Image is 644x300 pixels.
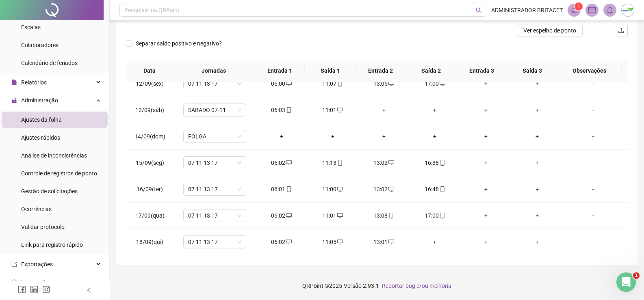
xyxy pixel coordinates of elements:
[491,6,563,15] span: ADMINISTRADOR BRITACET
[21,152,87,159] span: Análise de inconsistências
[336,160,343,166] span: mobile
[388,186,394,192] span: desktop
[11,80,17,85] span: file
[416,237,454,246] div: +
[134,133,165,140] span: 14/09(dom)
[336,213,343,218] span: desktop
[21,134,60,141] span: Ajustes rápidos
[135,107,164,113] span: 13/09(sáb)
[575,2,583,11] sup: 1
[285,186,292,192] span: mobile
[336,81,343,86] span: mobile
[518,106,556,114] div: +
[382,283,451,289] span: Reportar bug e/ou melhoria
[188,157,241,169] span: 07 11 13 17
[262,79,301,88] div: 06:00
[18,285,26,294] span: facebook
[518,79,556,88] div: +
[365,79,403,88] div: 13:05
[439,186,445,192] span: mobile
[305,60,355,82] th: Saída 1
[416,106,454,114] div: +
[569,237,617,246] div: -
[388,160,394,166] span: desktop
[285,107,292,113] span: mobile
[21,279,51,285] span: Integrações
[467,132,505,141] div: +
[406,60,456,82] th: Saída 2
[262,158,301,167] div: 06:02
[365,106,403,114] div: +
[262,132,301,141] div: +
[344,283,362,289] span: Versão
[188,236,241,248] span: 07 11 13 17
[285,81,292,86] span: desktop
[188,183,241,195] span: 07 11 13 17
[569,132,617,141] div: -
[135,212,165,219] span: 17/09(qua)
[285,213,292,218] span: desktop
[569,211,617,220] div: -
[416,185,454,194] div: 16:48
[188,104,241,116] span: SABADO 07-11
[388,239,394,245] span: desktop
[21,97,58,104] span: Administração
[518,237,556,246] div: +
[356,60,406,82] th: Entrada 2
[467,158,505,167] div: +
[507,60,557,82] th: Saída 3
[188,209,241,222] span: 07 11 13 17
[416,211,454,220] div: 17:00
[136,160,164,166] span: 15/09(seg)
[388,81,394,86] span: desktop
[21,242,83,248] span: Link para registro rápido
[314,132,352,141] div: +
[336,239,343,245] span: desktop
[588,6,596,14] span: mail
[365,211,403,220] div: 13:08
[136,80,164,87] span: 12/09(sex)
[86,287,92,293] span: left
[439,81,445,86] span: desktop
[557,60,622,82] th: Observações
[21,188,78,194] span: Gestão de solicitações
[126,60,173,82] th: Data
[606,6,614,14] span: bell
[569,106,617,114] div: -
[518,132,556,141] div: +
[21,60,78,66] span: Calendário de feriados
[569,79,617,88] div: -
[262,237,301,246] div: 06:02
[110,272,644,300] footer: QRPoint © 2025 - 2.93.1 -
[21,170,97,177] span: Controle de registros de ponto
[42,285,50,294] span: instagram
[622,4,634,16] img: 73035
[11,97,17,103] span: lock
[21,206,52,212] span: Ocorrências
[21,261,53,268] span: Exportações
[570,6,578,14] span: notification
[21,224,65,230] span: Validar protocolo
[633,272,640,279] span: 1
[30,285,38,294] span: linkedin
[365,132,403,141] div: +
[467,185,505,194] div: +
[21,24,41,30] span: Escalas
[518,211,556,220] div: +
[188,78,241,90] span: 07 11 13 17
[518,185,556,194] div: +
[314,211,352,220] div: 11:01
[314,158,352,167] div: 11:13
[416,132,454,141] div: +
[188,130,241,142] span: FOLGA
[314,237,352,246] div: 11:05
[618,27,624,34] span: upload
[439,213,445,218] span: mobile
[21,117,62,123] span: Ajustes da folha
[518,158,556,167] div: +
[336,107,343,113] span: desktop
[416,158,454,167] div: 16:38
[11,279,17,285] span: sync
[262,106,301,114] div: 06:03
[262,211,301,220] div: 06:02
